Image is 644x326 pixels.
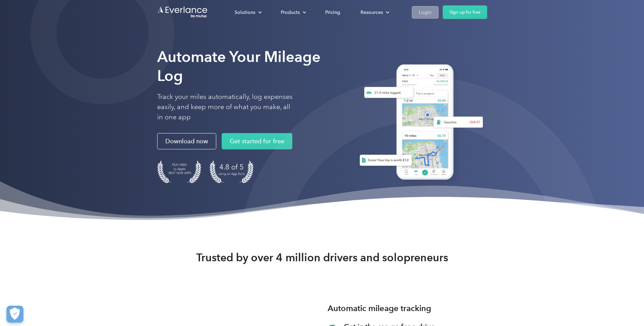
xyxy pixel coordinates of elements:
button: Cookies Settings [6,306,23,323]
div: Solutions [235,8,255,17]
a: Login [412,6,439,19]
h3: Automatic mileage tracking [328,302,431,314]
a: Go to homepage [157,6,208,19]
div: Pricing [325,8,340,17]
div: Solutions [228,6,267,18]
img: 4.9 out of 5 stars on the app store [209,160,254,183]
div: Login [419,8,431,17]
div: Products [281,8,300,17]
strong: Trusted by over 4 million drivers and solopreneurs [196,251,448,264]
strong: Automate Your Mileage Log [157,48,320,85]
div: Resources [361,8,383,17]
a: Get started for free [222,133,292,149]
p: Track your miles automatically, log expenses easily, and keep more of what you make, all in one app [157,92,293,122]
a: Pricing [318,6,347,18]
div: Products [274,6,312,18]
img: Everlance, mileage tracker app, expense tracking app [351,59,487,188]
a: Sign up for free [443,5,487,19]
div: Resources [354,6,395,18]
img: Badge for Featured by Apple Best New Apps [157,160,201,183]
a: Download now [157,133,216,149]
